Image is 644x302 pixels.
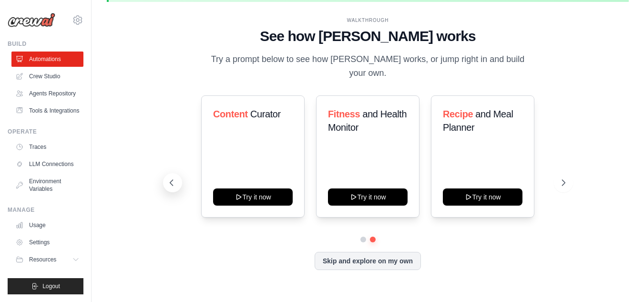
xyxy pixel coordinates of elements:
button: Try it now [213,188,293,206]
a: Usage [11,218,83,233]
span: and Meal Planner [443,109,513,133]
div: Manage [8,206,83,214]
span: and Health Monitor [328,109,407,133]
a: Traces [11,139,83,155]
button: Logout [8,278,83,294]
span: Curator [250,109,280,119]
iframe: Chat Widget [596,256,644,302]
button: Resources [11,252,83,267]
span: Content [213,109,248,119]
span: Resources [29,256,56,263]
div: WALKTHROUGH [171,17,565,24]
button: Try it now [328,188,408,206]
div: Operate [8,128,83,135]
h1: See how [PERSON_NAME] works [171,28,565,45]
a: Crew Studio [11,69,83,84]
a: LLM Connections [11,156,83,172]
span: Fitness [328,109,360,119]
a: Automations [11,52,83,67]
span: Logout [42,282,60,290]
button: Skip and explore on my own [315,252,421,270]
p: Try a prompt below to see how [PERSON_NAME] works, or jump right in and build your own. [208,52,528,81]
button: Try it now [443,188,522,206]
img: Logo [8,13,55,27]
a: Tools & Integrations [11,103,83,118]
div: Build [8,40,83,48]
a: Settings [11,235,83,250]
a: Agents Repository [11,86,83,101]
span: Recipe [443,109,473,119]
a: Environment Variables [11,174,83,197]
